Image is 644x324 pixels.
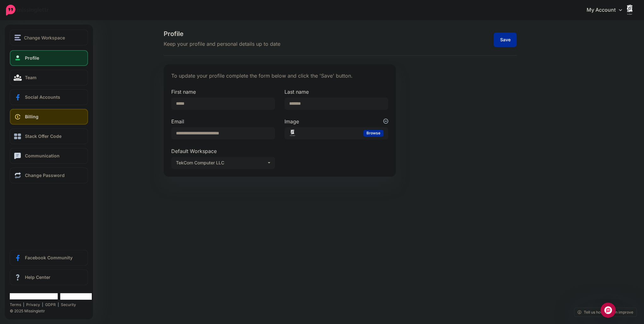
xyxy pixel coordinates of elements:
label: Email [171,118,275,125]
label: Default Workspace [171,147,275,155]
a: Help Center [10,269,88,285]
span: Stack Offer Code [25,133,61,139]
a: GDPR [45,302,56,307]
span: Communication [25,153,60,158]
span: Facebook Community [25,255,73,260]
a: Tell us how we can improve [574,308,636,316]
a: Terms [10,302,21,307]
span: Team [25,75,37,80]
div: TekCom Computer LLC [176,159,267,167]
span: Change Workspace [24,34,65,41]
span: Help Center [25,274,50,280]
span: | [42,302,43,307]
span: | [23,302,24,307]
a: Facebook Community [10,250,88,266]
iframe: Twitter Follow Button [10,293,58,299]
a: Security [61,302,76,307]
a: Privacy [26,302,40,307]
span: Billing [25,114,38,119]
span: Keep your profile and personal details up to date [164,40,396,48]
p: To update your profile complete the form below and click the 'Save' button. [171,72,389,80]
a: Stack Offer Code [10,128,88,144]
img: menu.png [15,35,21,40]
a: Change Password [10,168,88,183]
span: Profile [25,55,39,61]
a: Billing [10,109,88,125]
li: © 2025 Missinglettr [10,308,92,314]
img: White_on_Transparent_thumb.png [289,130,296,136]
a: Profile [10,50,88,66]
span: | [58,302,59,307]
a: Social Accounts [10,89,88,105]
label: Last name [284,88,388,96]
a: My Account [580,3,635,18]
label: First name [171,88,275,96]
a: Browse [363,130,383,137]
a: Team [10,70,88,85]
button: Change Workspace [10,30,88,45]
span: Profile [164,31,396,37]
img: Missinglettr [6,5,49,15]
button: TekCom Computer LLC [171,157,275,169]
div: Open Intercom Messenger [600,303,616,318]
button: Save [494,32,517,47]
a: Communication [10,148,88,164]
label: Image [284,118,388,125]
span: Change Password [25,173,65,178]
span: Social Accounts [25,94,60,100]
